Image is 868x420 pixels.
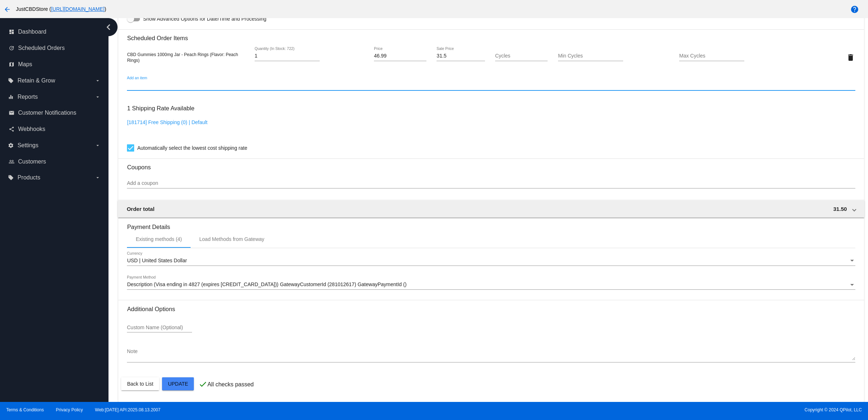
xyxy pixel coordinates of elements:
i: equalizer [8,94,14,100]
span: 31.50 [833,206,847,212]
input: Sale Price [437,53,485,59]
span: Customer Notifications [18,110,76,116]
a: share Webhooks [9,123,101,135]
span: Automatically select the lowest cost shipping rate [137,144,247,152]
mat-select: Currency [127,258,855,264]
span: Retain & Grow [17,77,55,84]
span: Dashboard [18,29,46,35]
input: Max Cycles [679,53,744,59]
span: Description (Visa ending in 4827 (expires [CREDIT_CARD_DATA])) GatewayCustomerId (281012617) Gate... [127,281,407,287]
span: Show Advanced Options for Date/Time and Processing [143,15,266,22]
mat-icon: delete [846,53,855,62]
mat-icon: arrow_back [3,5,12,14]
h3: Additional Options [127,306,855,313]
input: Add an item [127,82,855,88]
input: Cycles [495,53,548,59]
i: people_outline [9,159,14,165]
a: Web:[DATE] API:2025.08.13.2007 [95,407,161,412]
button: Update [162,377,194,390]
input: Add a coupon [127,181,855,186]
mat-select: Payment Method [127,282,855,288]
span: Scheduled Orders [18,45,65,51]
div: Load Methods from Gateway [199,236,264,242]
i: arrow_drop_down [95,78,101,84]
i: update [9,45,14,51]
a: Privacy Policy [56,407,83,412]
span: Order total [127,206,154,212]
input: Min Cycles [558,53,623,59]
span: Back to List [127,381,153,387]
span: Copyright © 2024 QPilot, LLC [440,407,862,412]
i: arrow_drop_down [95,143,101,148]
input: Custom Name (Optional) [127,325,192,331]
i: dashboard [9,29,14,35]
span: Webhooks [18,126,45,132]
h3: Scheduled Order Items [127,29,855,42]
span: Maps [18,61,32,68]
mat-icon: help [850,5,859,14]
a: people_outline Customers [9,156,101,167]
i: email [9,110,14,116]
a: update Scheduled Orders [9,42,101,54]
i: chevron_left [103,21,114,33]
button: Back to List [121,377,159,390]
i: share [9,126,14,132]
a: map Maps [9,59,101,70]
span: Settings [17,142,38,149]
i: arrow_drop_down [95,94,101,100]
h3: 1 Shipping Rate Available [127,101,194,116]
span: CBD Gummies 1000mg Jar - Peach Rings (Flavor: Peach Rings) [127,52,238,63]
mat-expansion-panel-header: Order total 31.50 [118,200,864,217]
span: Reports [17,94,38,100]
i: arrow_drop_down [95,175,101,181]
input: Quantity (In Stock: 722) [255,53,320,59]
a: [181714] Free Shipping (0) | Default [127,119,207,125]
span: JustCBDStore ( ) [16,6,106,12]
span: Customers [18,158,46,165]
input: Price [374,53,426,59]
a: dashboard Dashboard [9,26,101,38]
a: Terms & Conditions [6,407,44,412]
i: map [9,61,14,67]
span: USD | United States Dollar [127,258,187,263]
h3: Coupons [127,158,855,171]
mat-icon: check [199,380,207,389]
div: Existing methods (4) [136,236,182,242]
p: All checks passed [207,381,254,388]
span: Products [17,174,40,181]
a: email Customer Notifications [9,107,101,119]
span: Update [168,381,188,387]
i: local_offer [8,175,14,181]
h3: Payment Details [127,218,855,230]
i: settings [8,143,14,148]
i: local_offer [8,78,14,84]
a: [URL][DOMAIN_NAME] [51,6,105,12]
